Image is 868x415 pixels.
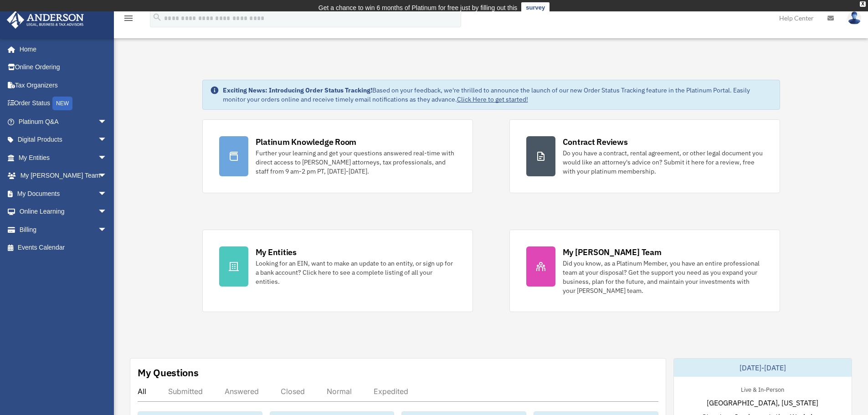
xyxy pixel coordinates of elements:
div: Contract Reviews [563,136,628,148]
a: menu [123,16,134,24]
div: Closed [281,387,305,396]
a: Platinum Knowledge Room Further your learning and get your questions answered real-time with dire... [202,119,473,193]
span: [GEOGRAPHIC_DATA], [US_STATE] [707,397,818,408]
div: My [PERSON_NAME] Team [563,246,662,258]
a: Platinum Q&Aarrow_drop_down [6,113,121,131]
div: All [138,387,146,396]
div: Based on your feedback, we're thrilled to announce the launch of our new Order Status Tracking fe... [223,86,772,104]
a: My Documentsarrow_drop_down [6,184,121,203]
div: [DATE]-[DATE] [674,359,852,377]
a: My [PERSON_NAME] Team Did you know, as a Platinum Member, you have an entire professional team at... [509,230,780,312]
span: arrow_drop_down [98,220,116,239]
div: Do you have a contract, rental agreement, or other legal document you would like an attorney's ad... [563,149,763,176]
div: Live & In-Person [734,384,791,394]
a: My Entitiesarrow_drop_down [6,149,121,167]
div: Get a chance to win 6 months of Platinum for free just by filling out this [318,2,518,13]
a: My [PERSON_NAME] Teamarrow_drop_down [6,167,121,185]
img: Anderson Advisors Platinum Portal [4,11,87,29]
div: Platinum Knowledge Room [256,136,357,148]
a: Tax Organizers [6,76,121,94]
strong: Exciting News: Introducing Order Status Tracking! [223,86,372,94]
div: My Questions [138,366,199,379]
a: Click Here to get started! [457,95,528,103]
span: arrow_drop_down [98,149,116,167]
span: arrow_drop_down [98,131,116,149]
div: Submitted [168,387,203,396]
div: Looking for an EIN, want to make an update to an entity, or sign up for a bank account? Click her... [256,259,456,286]
a: Home [6,40,116,58]
img: User Pic [847,11,861,25]
span: arrow_drop_down [98,113,116,131]
span: arrow_drop_down [98,184,116,203]
a: Contract Reviews Do you have a contract, rental agreement, or other legal document you would like... [509,119,780,193]
a: Online Ordering [6,58,121,77]
div: My Entities [256,246,297,258]
div: Expedited [374,387,408,396]
a: Order StatusNEW [6,94,121,113]
div: Normal [327,387,352,396]
a: Billingarrow_drop_down [6,220,121,239]
span: arrow_drop_down [98,203,116,221]
a: Online Learningarrow_drop_down [6,203,121,221]
a: Digital Productsarrow_drop_down [6,131,121,149]
div: Did you know, as a Platinum Member, you have an entire professional team at your disposal? Get th... [563,259,763,295]
a: Events Calendar [6,239,121,257]
div: Further your learning and get your questions answered real-time with direct access to [PERSON_NAM... [256,149,456,176]
div: Answered [225,387,259,396]
a: survey [521,2,550,13]
span: arrow_drop_down [98,167,116,185]
a: My Entities Looking for an EIN, want to make an update to an entity, or sign up for a bank accoun... [202,230,473,312]
i: menu [123,13,134,24]
div: close [860,1,866,7]
div: NEW [52,97,72,110]
i: search [152,12,162,22]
